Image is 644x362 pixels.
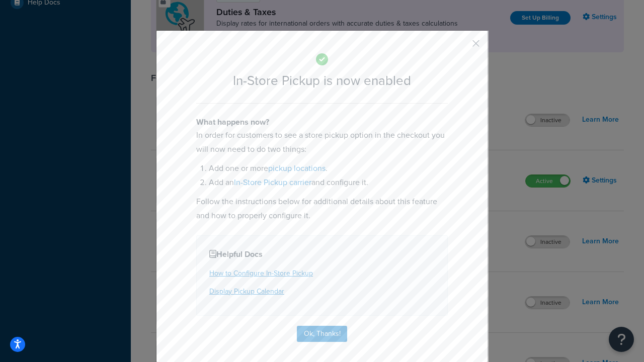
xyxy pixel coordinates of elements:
a: pickup locations [268,162,326,174]
a: Display Pickup Calendar [209,286,284,297]
a: In-Store Pickup carrier [234,176,311,188]
h2: In-Store Pickup is now enabled [196,73,448,88]
button: Ok, Thanks! [297,326,347,342]
h4: Helpful Docs [209,248,435,260]
h4: What happens now? [196,116,448,128]
p: In order for customers to see a store pickup option in the checkout you will now need to do two t... [196,128,448,156]
p: Follow the instructions below for additional details about this feature and how to properly confi... [196,195,448,223]
li: Add one or more . [209,161,448,175]
a: How to Configure In-Store Pickup [209,268,313,279]
li: Add an and configure it. [209,175,448,190]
